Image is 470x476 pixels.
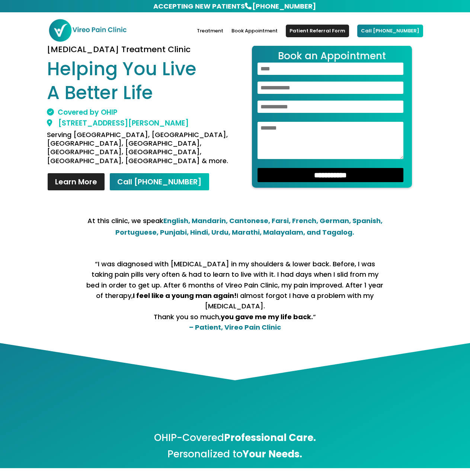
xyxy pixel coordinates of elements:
[224,431,316,444] strong: Professional Care.
[47,57,229,108] h1: Helping You Live A Better Life
[197,28,223,46] a: Treatment
[86,259,384,333] p: “I was diagnosed with [MEDICAL_DATA] in my shoulders & lower back. Before, I was taking pain pill...
[252,1,317,12] a: [PHONE_NUMBER]
[47,172,105,191] a: Learn More
[49,432,421,448] h2: OHIP-Covered
[49,448,421,464] h2: Personalized to
[286,25,349,37] a: Patient Referral Form
[357,25,423,37] a: Call [PHONE_NUMBER]
[47,45,229,57] h3: [MEDICAL_DATA] Treatment Clinic
[258,51,406,63] h2: Book an Appointment
[133,291,237,300] strong: I feel like a young man again!
[231,28,278,46] a: Book Appointment
[252,45,412,188] form: Contact form
[109,172,210,191] a: Call [PHONE_NUMBER]
[47,130,229,169] h4: Serving [GEOGRAPHIC_DATA], [GEOGRAPHIC_DATA], [GEOGRAPHIC_DATA], [GEOGRAPHIC_DATA], [GEOGRAPHIC_D...
[47,109,229,120] h2: Covered by OHIP
[115,216,383,237] strong: English, Mandarin, Cantonese, Farsi, French, German, Spanish, Portuguese, Punjabi, Hindi, Urdu, M...
[48,19,127,42] img: Vireo Pain Clinic
[189,323,281,332] strong: – Patient, Vireo Pain Clinic
[243,447,302,461] strong: Your Needs.
[221,312,313,321] strong: you gave me my life back.
[86,215,384,239] p: At this clinic, we speak
[47,118,189,128] a: [STREET_ADDRESS][PERSON_NAME]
